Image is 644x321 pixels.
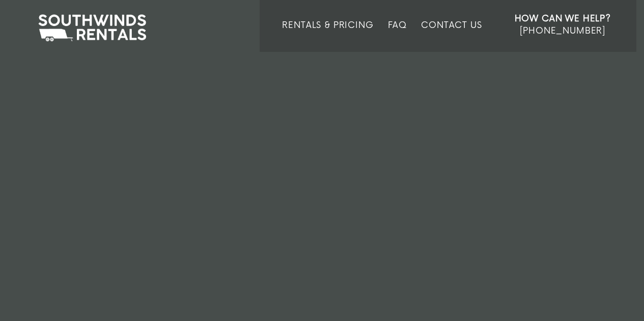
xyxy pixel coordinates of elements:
img: Southwinds Rentals Logo [33,12,151,44]
a: FAQ [388,20,407,52]
a: Contact Us [421,20,482,52]
span: [PHONE_NUMBER] [520,26,605,36]
a: How Can We Help? [PHONE_NUMBER] [515,13,611,44]
strong: How Can We Help? [515,14,611,24]
a: Rentals & Pricing [282,20,373,52]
